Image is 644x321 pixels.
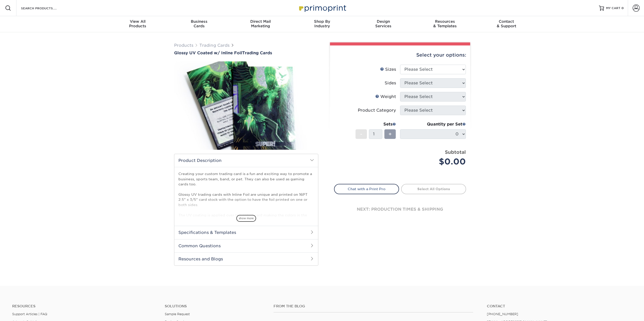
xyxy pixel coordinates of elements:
[174,51,318,55] h1: Trading Cards
[487,312,518,316] a: [PHONE_NUMBER]
[621,6,624,10] span: 0
[236,215,256,222] span: show more
[375,94,396,100] div: Weight
[445,149,466,155] strong: Subtotal
[334,184,399,194] a: Chat with a Print Pro
[476,19,537,24] span: Contact
[388,130,392,138] span: +
[487,304,632,308] a: Contact
[274,304,473,308] h4: From the Blog
[230,19,291,28] div: Marketing
[12,304,157,308] h4: Resources
[168,19,230,28] div: Cards
[230,16,291,32] a: Direct MailMarketing
[107,19,169,28] div: Products
[476,19,537,28] div: & Support
[174,51,242,55] span: Glossy UV Coated w/ Inline Foil
[178,171,314,228] p: Creating your custom trading card is a fun and exciting way to promote a business, sports team, b...
[168,16,230,32] a: BusinessCards
[476,16,537,32] a: Contact& Support
[174,239,318,252] h2: Common Questions
[174,51,318,55] a: Glossy UV Coated w/ Inline FoilTrading Cards
[414,19,476,28] div: & Templates
[12,312,47,316] a: Support Articles | FAQ
[334,194,466,225] div: next: production times & shipping
[353,19,414,24] span: Design
[401,184,466,194] a: Select All Options
[199,43,230,48] a: Trading Cards
[414,16,476,32] a: Resources& Templates
[107,16,169,32] a: View AllProducts
[356,121,396,127] div: Sets
[291,19,353,24] span: Shop By
[174,252,318,265] h2: Resources and Blogs
[20,5,70,11] input: SEARCH PRODUCTS.....
[606,6,620,10] span: MY CART
[165,312,190,316] a: Sample Request
[165,304,266,308] h4: Solutions
[174,226,318,239] h2: Specifications & Templates
[414,19,476,24] span: Resources
[174,154,318,167] h2: Product Description
[168,19,230,24] span: Business
[174,56,318,155] img: Glossy UV Coated w/ Inline Foil 01
[400,121,466,127] div: Quantity per Set
[353,19,414,28] div: Services
[404,156,466,168] div: $0.00
[107,19,169,24] span: View All
[174,43,193,48] a: Products
[380,66,396,72] div: Sizes
[291,19,353,28] div: Industry
[291,16,353,32] a: Shop ByIndustry
[360,130,362,138] span: -
[385,80,396,86] div: Sides
[353,16,414,32] a: DesignServices
[358,107,396,113] div: Product Category
[297,3,347,13] img: Primoprint
[334,45,466,65] div: Select your options:
[230,19,291,24] span: Direct Mail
